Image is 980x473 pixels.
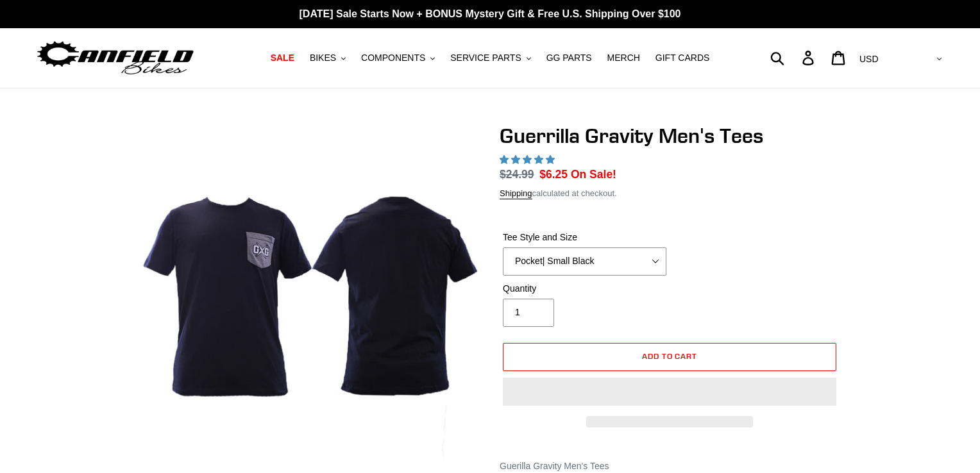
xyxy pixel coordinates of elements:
[303,49,352,67] button: BIKES
[500,187,840,200] div: calculated at checkout.
[503,231,666,244] label: Tee Style and Size
[450,53,521,63] span: SERVICE PARTS
[601,49,646,67] a: MERCH
[642,351,698,361] span: Add to cart
[539,168,568,181] span: $6.25
[546,53,592,63] span: GG PARTS
[310,53,336,63] span: BIKES
[777,44,810,72] input: Search
[540,49,598,67] a: GG PARTS
[264,49,301,67] a: SALE
[500,124,840,148] h1: Guerrilla Gravity Men's Tees
[500,154,557,165] span: 5.00 stars
[35,38,196,78] img: Canfield Bikes
[607,53,640,63] span: MERCH
[500,460,840,473] div: Guerilla Gravity Men's Tees
[655,53,710,63] span: GIFT CARDS
[143,126,478,461] img: Guerrilla Gravity Men's Tees
[503,282,666,295] label: Quantity
[444,49,537,67] button: SERVICE PARTS
[503,343,836,371] button: Add to cart
[271,53,294,63] span: SALE
[571,166,616,183] span: On Sale!
[649,49,716,67] a: GIFT CARDS
[355,49,441,67] button: COMPONENTS
[500,188,532,199] a: Shipping
[500,168,534,181] s: $24.99
[361,53,425,63] span: COMPONENTS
